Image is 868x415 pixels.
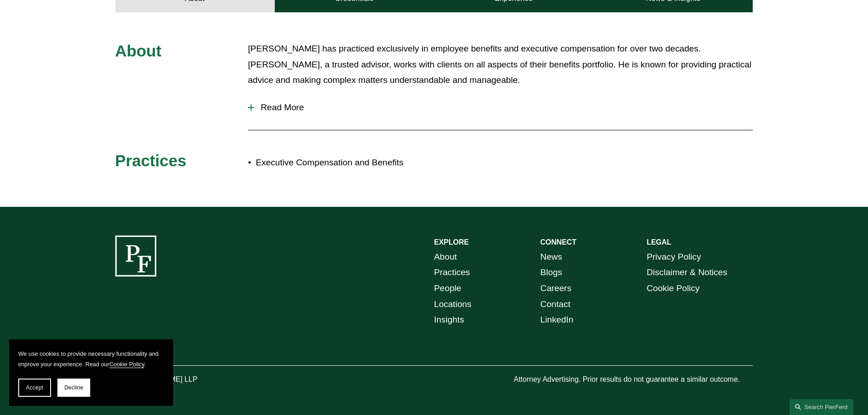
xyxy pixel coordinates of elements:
a: Careers [540,281,571,297]
a: Insights [434,312,464,328]
span: Accept [26,384,43,391]
p: © [PERSON_NAME] LLP [115,373,248,386]
a: Cookie Policy [109,361,144,368]
section: Cookie banner [9,339,173,406]
a: LinkedIn [540,312,574,328]
button: Decline [57,379,90,397]
button: Accept [18,379,51,397]
p: Executive Compensation and Benefits [256,155,434,171]
p: [PERSON_NAME] has practiced exclusively in employee benefits and executive compensation for over ... [248,41,753,88]
span: Decline [64,384,83,391]
a: Practices [434,265,470,281]
p: Attorney Advertising. Prior results do not guarantee a similar outcome. [514,373,753,386]
button: Read More [248,96,753,119]
strong: CONNECT [540,238,576,246]
a: Privacy Policy [647,249,701,265]
a: Blogs [540,265,562,281]
a: News [540,249,562,265]
span: Practices [115,152,187,169]
strong: LEGAL [647,238,671,246]
p: We use cookies to provide necessary functionality and improve your experience. Read our . [18,348,164,369]
a: About [434,249,457,265]
a: Contact [540,297,570,313]
a: Cookie Policy [647,281,699,297]
span: About [115,42,162,60]
strong: EXPLORE [434,238,469,246]
a: Locations [434,297,472,313]
a: Disclaimer & Notices [647,265,727,281]
span: Read More [254,102,753,113]
a: Search this site [790,399,853,415]
a: People [434,281,462,297]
